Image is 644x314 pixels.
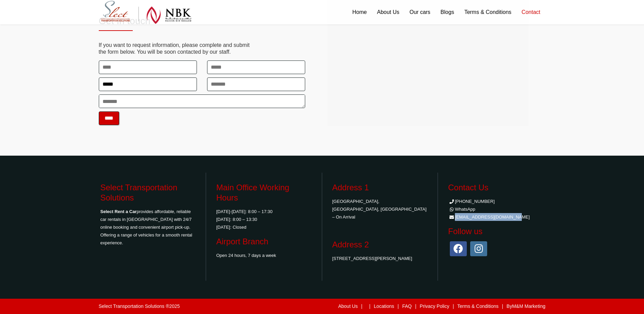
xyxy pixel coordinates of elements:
strong: Select Rent a Car [100,209,137,214]
h3: Airport Branch [216,237,312,247]
h3: Select Transportation Solutions [100,182,196,203]
a: FAQ [402,303,412,309]
a: M&M Marketing [512,303,545,309]
a: Terms & Conditions [457,303,498,309]
h3: Main Office Working Hours [216,182,312,203]
a: Locations [374,303,394,309]
a: Privacy Policy [420,303,449,309]
a: [PHONE_NUMBER] [448,199,495,204]
label: | [398,304,399,309]
a: [STREET_ADDRESS][PERSON_NAME] [332,256,412,261]
h3: Address 1 [332,182,428,193]
a: About Us [338,303,358,309]
label: | [502,304,503,309]
p: Open 24 hours, 7 days a week [216,251,312,259]
p: If you want to request information, please complete and submit the form below. You will be soon c... [99,42,305,55]
p: provides affordable, reliable car rentals in [GEOGRAPHIC_DATA] with 24/7 online booking and conve... [100,208,196,247]
li: [EMAIL_ADDRESS][DOMAIN_NAME] [448,213,544,221]
a: WhatsApp [448,207,475,212]
img: Select Rent a Car [100,1,191,24]
h3: Address 2 [332,240,428,250]
div: By [224,302,546,311]
p: [DATE]-[DATE]: 8:00 – 17:30 [DATE]: 8:00 – 13:30 [DATE]: Closed [216,208,312,231]
label: | [415,304,417,309]
a: [GEOGRAPHIC_DATA], [GEOGRAPHIC_DATA], [GEOGRAPHIC_DATA] – On Arrival [332,199,427,220]
label: | [361,304,363,309]
h3: Follow us [448,226,544,237]
form: Contact form [99,59,305,125]
h3: Contact Us [448,182,544,193]
span: 2025 [169,303,180,309]
div: Select Transportation Solutions ® [99,304,180,309]
label: | [453,304,454,309]
label: | [369,304,370,309]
